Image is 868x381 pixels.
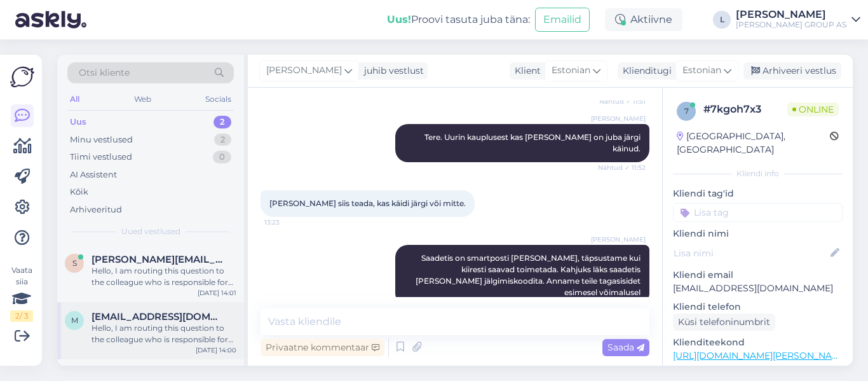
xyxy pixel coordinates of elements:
[92,265,236,288] div: Hello, I am routing this question to the colleague who is responsible for this topic. The reply m...
[677,130,830,156] div: [GEOGRAPHIC_DATA], [GEOGRAPHIC_DATA]
[70,134,133,146] div: Minu vestlused
[703,102,787,117] div: # 7kgoh7x3
[79,66,130,80] span: Otsi kliente
[607,342,644,353] span: Saada
[713,11,731,29] div: L
[387,12,530,27] div: Proovi tasuta juba täna:
[261,339,384,356] div: Privaatne kommentaar
[92,311,224,322] span: magnus.leivalt@gmail.com
[10,265,33,322] div: Vaata siia
[264,218,312,227] span: 13:23
[682,64,721,78] span: Estonian
[736,10,846,20] div: [PERSON_NAME]
[673,168,843,179] div: Kliendi info
[10,310,33,322] div: 2 / 3
[684,106,689,116] span: 7
[673,300,843,314] p: Kliendi telefon
[71,315,78,325] span: m
[213,151,231,163] div: 0
[673,187,843,200] p: Kliendi tag'id
[70,186,88,198] div: Kõik
[673,268,843,282] p: Kliendi email
[70,169,117,181] div: AI Assistent
[198,288,236,298] div: [DATE] 14:01
[598,163,646,172] span: Nähtud ✓ 11:52
[203,91,234,107] div: Socials
[674,246,828,260] input: Lisa nimi
[10,65,34,89] img: Askly Logo
[591,235,646,244] span: [PERSON_NAME]
[214,116,231,128] div: 2
[510,64,541,78] div: Klient
[598,97,646,106] span: Nähtud ✓ 11:51
[673,350,848,361] a: [URL][DOMAIN_NAME][PERSON_NAME]
[70,204,122,216] div: Arhiveeritud
[673,314,775,331] div: Küsi telefoninumbrit
[132,91,154,107] div: Web
[673,336,843,349] p: Klienditeekond
[736,20,846,30] div: [PERSON_NAME] GROUP AS
[673,227,843,240] p: Kliendi nimi
[92,254,224,265] span: samuel.fredy.bogomolov@gmail.com
[387,13,411,25] b: Uus!
[743,62,841,80] div: Arhiveeri vestlus
[196,345,236,355] div: [DATE] 14:00
[70,151,132,163] div: Tiimi vestlused
[535,8,590,32] button: Emailid
[673,203,843,222] input: Lisa tag
[618,64,672,78] div: Klienditugi
[736,10,860,30] a: [PERSON_NAME][PERSON_NAME] GROUP AS
[266,64,342,78] span: [PERSON_NAME]
[67,91,82,107] div: All
[121,226,180,237] span: Uued vestlused
[605,8,682,31] div: Aktiivne
[70,116,86,128] div: Uus
[214,134,231,146] div: 2
[416,253,642,297] span: Saadetis on smartposti [PERSON_NAME], täpsustame kui kiiresti saavad toimetada. Kahjuks läks saad...
[673,282,843,295] p: [EMAIL_ADDRESS][DOMAIN_NAME]
[92,322,236,345] div: Hello, I am routing this question to the colleague who is responsible for this topic. The reply m...
[424,132,642,153] span: Tere. Uurin kauplusest kas [PERSON_NAME] on juba järgi käinud.
[269,198,466,208] span: [PERSON_NAME] siis teada, kas käidi järgi või mitte.
[591,114,646,123] span: [PERSON_NAME]
[72,258,77,268] span: s
[552,64,590,78] span: Estonian
[787,102,839,116] span: Online
[359,64,424,78] div: juhib vestlust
